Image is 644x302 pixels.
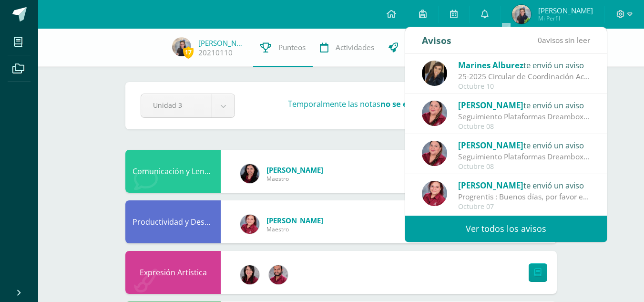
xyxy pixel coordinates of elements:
a: Actividades [313,29,381,67]
div: Octubre 08 [458,123,591,131]
img: 6f99ca85ee158e1ea464f4dd0b53ae36.png [422,61,447,86]
span: [PERSON_NAME] [266,165,323,175]
span: Mi Perfil [538,14,593,22]
a: [PERSON_NAME] [198,38,246,48]
div: te envió un aviso [458,139,591,151]
span: Punteos [278,42,306,52]
a: 20210110 [198,48,233,58]
img: ee9885b1cd63b16ce8d920f5b0ebfc79.png [422,101,447,126]
span: [PERSON_NAME] [458,140,523,151]
div: Expresión Artística [125,251,221,294]
div: Octubre 07 [458,203,591,211]
img: 97d0c8fa0986aa0795e6411a21920e60.png [240,265,259,284]
strong: no se encuentran disponibles [380,99,494,109]
div: te envió un aviso [458,179,591,191]
div: Avisos [422,27,451,53]
a: Unidad 3 [141,94,235,117]
div: Octubre 10 [458,83,591,91]
div: te envió un aviso [458,99,591,111]
a: Ver todos los avisos [405,216,607,242]
img: 030cf6d1fed455623d8c5a01b243cf82.png [240,164,259,183]
span: Actividades [336,42,374,52]
div: 25-2025 Circular de Coordinación Académica: Buenos días estimadas familias maristas del Liceo Gua... [458,71,591,82]
img: 5d51c81de9bbb3fffc4019618d736967.png [269,265,288,284]
div: Productividad y Desarrollo [125,200,221,243]
span: Unidad 3 [153,94,200,116]
div: Comunicación y Lenguaje,Idioma Extranjero,Inglés [125,150,221,193]
span: Maestro [266,225,323,233]
img: b43b50a86095964637e74f17183987f3.png [172,37,191,56]
span: [PERSON_NAME] [458,180,523,191]
span: Marines Alburez [458,60,523,71]
div: te envió un aviso [458,59,591,71]
span: avisos sin leer [538,35,590,45]
a: Trayectoria [381,29,450,67]
img: b43b50a86095964637e74f17183987f3.png [512,5,531,24]
div: Seguimiento Plataformas Dreambox y Lectura Inteligente: Estimada Familia Marista: ¡Buenos días! D... [458,151,591,162]
div: Progrentis : Buenos días, por favor es importante que recuerden la fecha de finalización de Progr... [458,191,591,202]
span: 0 [538,35,542,45]
div: Octubre 08 [458,163,591,171]
span: 17 [183,46,194,58]
span: [PERSON_NAME] [458,100,523,111]
a: Punteos [253,29,313,67]
img: 258f2c28770a8c8efa47561a5b85f558.png [240,215,259,234]
span: [PERSON_NAME] [266,216,323,225]
img: 258f2c28770a8c8efa47561a5b85f558.png [422,181,447,206]
h3: Temporalmente las notas . [288,99,496,109]
img: ee9885b1cd63b16ce8d920f5b0ebfc79.png [422,141,447,166]
span: Maestro [266,175,323,183]
div: Seguimiento Plataformas Dreambox y Lectura Inteligente: Estimada Familia Marista: ¡Buenos días! D... [458,111,591,122]
span: [PERSON_NAME] [538,6,593,15]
